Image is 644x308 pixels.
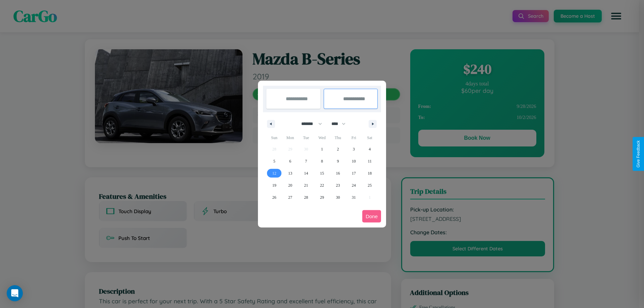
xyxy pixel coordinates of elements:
button: 8 [314,155,330,167]
button: 1 [314,143,330,155]
span: 7 [305,155,307,167]
button: 17 [346,167,362,179]
button: 23 [330,179,346,191]
div: Open Intercom Messenger [7,285,23,301]
span: 17 [352,167,356,179]
span: 18 [368,167,372,179]
button: 7 [298,155,314,167]
span: 28 [304,191,308,203]
span: 16 [336,167,340,179]
span: 1 [321,143,323,155]
span: Mon [282,132,298,143]
span: 24 [352,179,356,191]
button: 15 [314,167,330,179]
span: 22 [320,179,324,191]
button: 30 [330,191,346,203]
span: 19 [272,179,276,191]
button: 20 [282,179,298,191]
span: Tue [298,132,314,143]
span: 25 [368,179,372,191]
span: 6 [289,155,291,167]
span: Wed [314,132,330,143]
span: 31 [352,191,356,203]
button: 3 [346,143,362,155]
span: 12 [272,167,276,179]
span: 5 [273,155,275,167]
button: 4 [362,143,378,155]
button: 12 [266,167,282,179]
button: 6 [282,155,298,167]
span: Sat [362,132,378,143]
span: 10 [352,155,356,167]
button: 2 [330,143,346,155]
button: 28 [298,191,314,203]
button: 18 [362,167,378,179]
button: 26 [266,191,282,203]
span: 15 [320,167,324,179]
button: 11 [362,155,378,167]
span: 3 [353,143,355,155]
span: 20 [288,179,292,191]
span: 8 [321,155,323,167]
button: 13 [282,167,298,179]
button: Done [362,210,381,223]
button: 21 [298,179,314,191]
span: 4 [369,143,371,155]
button: 14 [298,167,314,179]
span: 9 [337,155,339,167]
span: Sun [266,132,282,143]
span: Fri [346,132,362,143]
span: 23 [336,179,340,191]
span: 13 [288,167,292,179]
button: 9 [330,155,346,167]
span: Thu [330,132,346,143]
button: 5 [266,155,282,167]
span: 30 [336,191,340,203]
button: 22 [314,179,330,191]
span: 26 [272,191,276,203]
span: 11 [368,155,372,167]
div: Give Feedback [636,140,641,168]
button: 19 [266,179,282,191]
span: 2 [337,143,339,155]
button: 24 [346,179,362,191]
button: 10 [346,155,362,167]
button: 29 [314,191,330,203]
span: 14 [304,167,308,179]
span: 29 [320,191,324,203]
span: 27 [288,191,292,203]
button: 27 [282,191,298,203]
button: 25 [362,179,378,191]
button: 16 [330,167,346,179]
button: 31 [346,191,362,203]
span: 21 [304,179,308,191]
